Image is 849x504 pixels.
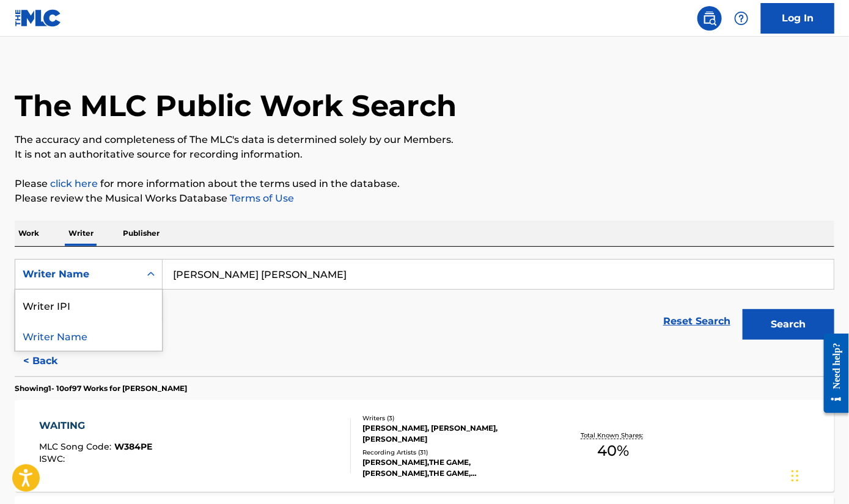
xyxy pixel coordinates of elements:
[15,147,834,162] p: It is not an authoritative source for recording information.
[743,309,834,340] button: Search
[362,448,545,457] div: Recording Artists ( 31 )
[15,383,187,394] p: Showing 1 - 10 of 97 Works for [PERSON_NAME]
[114,441,152,452] span: W384PE
[362,457,545,479] div: [PERSON_NAME],THE GAME, [PERSON_NAME],THE GAME, [PERSON_NAME]|THE GAME, [PERSON_NAME], THE GAME, ...
[788,445,849,504] iframe: Chat Widget
[15,133,834,147] p: The accuracy and completeness of The MLC's data is determined solely by our Members.
[362,414,545,423] div: Writers ( 3 )
[15,177,834,191] p: Please for more information about the terms used in the database.
[39,418,152,433] div: WAITING
[15,221,43,246] p: Work
[227,192,294,204] a: Terms of Use
[15,9,62,27] img: MLC Logo
[23,267,133,282] div: Writer Name
[598,440,630,462] span: 40 %
[761,3,834,34] a: Log In
[581,431,646,440] p: Total Known Shares:
[792,458,799,494] div: Drag
[15,191,834,206] p: Please review the Musical Works Database
[15,259,834,346] form: Search Form
[734,11,749,26] img: help
[50,178,98,189] a: click here
[729,6,754,31] div: Help
[702,11,717,26] img: search
[15,290,162,320] div: Writer IPI
[697,6,722,31] a: Public Search
[362,423,545,445] div: [PERSON_NAME], [PERSON_NAME], [PERSON_NAME]
[657,308,737,335] a: Reset Search
[15,346,88,376] button: < Back
[15,320,162,351] div: Writer Name
[119,221,163,246] p: Publisher
[15,400,834,492] a: WAITINGMLC Song Code:W384PEISWC:Writers (3)[PERSON_NAME], [PERSON_NAME], [PERSON_NAME]Recording A...
[65,221,97,246] p: Writer
[815,324,849,423] iframe: Resource Center
[39,453,68,464] span: ISWC :
[39,441,114,452] span: MLC Song Code :
[15,87,457,124] h1: The MLC Public Work Search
